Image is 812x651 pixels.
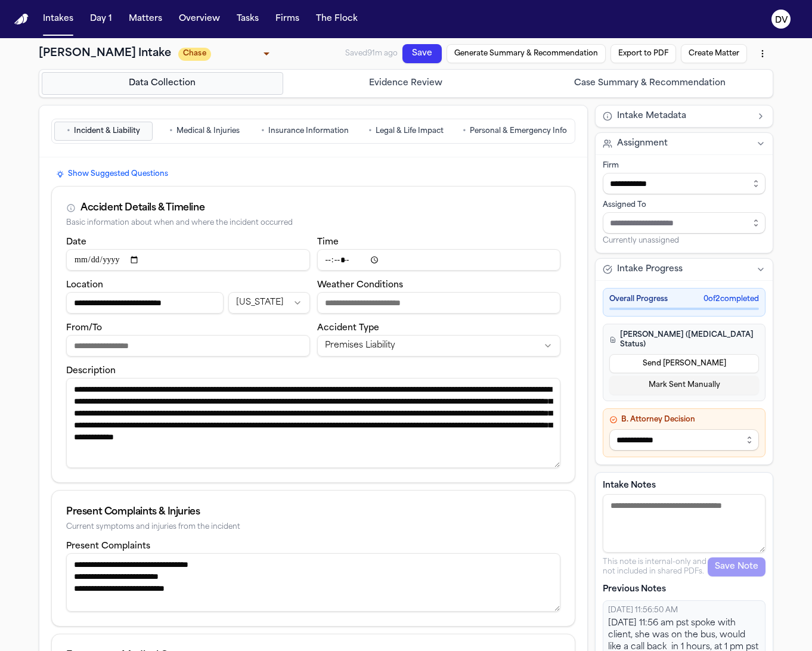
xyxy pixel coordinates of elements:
[256,122,354,141] button: Go to Insurance Information
[311,8,362,30] button: The Flock
[775,16,788,24] text: DV
[66,542,150,551] label: Present Complaints
[66,523,560,532] div: Current symptoms and injuries from the incident
[529,72,770,95] button: Go to Case Summary & Recommendation step
[80,201,204,215] div: Accident Details & Timeline
[609,330,759,349] h4: [PERSON_NAME] ([MEDICAL_DATA] Status)
[232,8,264,30] button: Tasks
[470,126,567,136] span: Personal & Emergency Info
[176,126,240,136] span: Medical & Injuries
[14,14,29,25] a: Home
[457,122,572,141] button: Go to Personal & Emergency Info
[124,8,167,30] button: Matters
[66,378,560,468] textarea: Incident description
[596,133,773,154] button: Assignment
[345,50,398,57] span: Saved 91m ago
[368,125,372,137] span: •
[174,8,225,30] button: Overview
[85,8,117,30] button: Day 1
[66,553,560,612] textarea: Present complaints
[617,263,683,275] span: Intake Progress
[609,415,759,424] h4: B. Attorney Decision
[66,219,560,228] div: Basic information about when and where the incident occurred
[261,125,265,137] span: •
[376,126,444,136] span: Legal & Life Impact
[617,110,686,122] span: Intake Metadata
[603,236,679,246] span: Currently unassigned
[317,292,561,314] input: Weather conditions
[155,122,253,141] button: Go to Medical & Injuries
[603,480,765,492] label: Intake Notes
[169,125,173,137] span: •
[603,212,765,234] input: Assign to staff member
[42,72,283,95] button: Go to Data Collection step
[603,200,765,210] div: Assigned To
[610,44,676,63] button: Export to PDF
[681,44,747,63] button: Create Matter
[66,505,560,519] div: Present Complaints & Injuries
[608,606,760,615] div: [DATE] 11:56:50 AM
[609,294,668,304] span: Overall Progress
[38,8,78,30] button: Intakes
[463,125,466,137] span: •
[596,106,773,127] button: Intake Metadata
[178,48,211,61] span: Chase
[402,44,442,63] button: Save
[66,281,103,290] label: Location
[54,122,153,141] button: Go to Incident & Liability
[286,72,527,95] button: Go to Evidence Review step
[66,324,102,333] label: From/To
[67,125,70,137] span: •
[14,14,29,25] img: Finch Logo
[317,324,379,333] label: Accident Type
[617,138,668,150] span: Assignment
[66,292,224,314] input: Incident location
[51,167,173,181] button: Show Suggested Questions
[752,43,773,64] button: More actions
[66,335,310,356] input: From/To destination
[228,292,309,314] button: Incident state
[603,494,765,553] textarea: Intake notes
[603,584,765,596] p: Previous Notes
[703,294,759,304] span: 0 of 2 completed
[66,367,116,376] label: Description
[603,161,765,170] div: Firm
[357,122,455,141] button: Go to Legal & Life Impact
[66,249,310,271] input: Incident date
[74,126,140,136] span: Incident & Liability
[271,8,304,30] button: Firms
[596,259,773,280] button: Intake Progress
[609,354,759,373] button: Send [PERSON_NAME]
[447,44,606,63] button: Generate Summary & Recommendation
[42,72,770,95] nav: Intake steps
[317,238,339,247] label: Time
[317,281,403,290] label: Weather Conditions
[178,45,274,62] div: Update intake status
[268,126,349,136] span: Insurance Information
[317,249,561,271] input: Incident time
[603,173,765,194] input: Select firm
[603,557,708,576] p: This note is internal-only and not included in shared PDFs.
[609,376,759,395] button: Mark Sent Manually
[66,238,86,247] label: Date
[39,45,171,62] h1: [PERSON_NAME] Intake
